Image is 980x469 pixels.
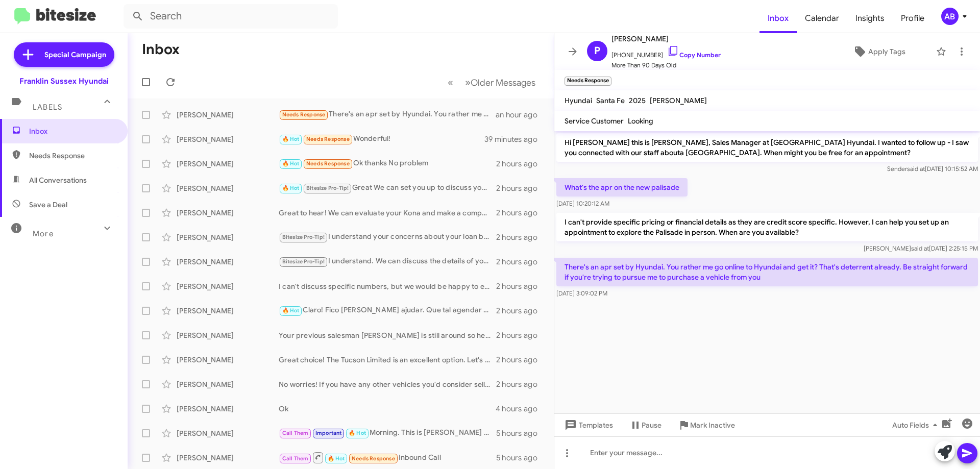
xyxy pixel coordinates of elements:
[29,126,116,136] span: Inbox
[442,72,459,93] button: Previous
[29,151,116,161] span: Needs Response
[611,60,721,70] span: More Than 90 Days Old
[562,416,613,434] span: Templates
[690,416,735,434] span: Mark Inactive
[496,232,546,242] div: 2 hours ago
[177,281,279,291] div: [PERSON_NAME]
[279,404,496,414] div: Ok
[282,455,309,462] span: Call Them
[279,231,496,243] div: I understand your concerns about your loan balance. We can evaluate your Durango and see how much...
[864,244,978,252] span: [PERSON_NAME] [DATE] 2:25:15 PM
[282,185,300,191] span: 🔥 Hot
[565,96,592,105] span: Hyundai
[279,427,496,439] div: Morning. This is [PERSON_NAME] reaching out on behalf of [PERSON_NAME]. Im sure he gave you a roc...
[594,43,600,59] span: P
[611,33,721,45] span: [PERSON_NAME]
[642,416,661,434] span: Pause
[282,307,300,314] span: 🔥 Hot
[670,416,743,434] button: Mark Inactive
[556,133,978,162] p: Hi [PERSON_NAME] this is [PERSON_NAME], Sales Manager at [GEOGRAPHIC_DATA] Hyundai. I wanted to f...
[177,232,279,242] div: [PERSON_NAME]
[279,281,496,291] div: I can't discuss specific numbers, but we would be happy to evaluate your vehicle. Would you like ...
[496,428,546,438] div: 5 hours ago
[496,355,546,365] div: 2 hours ago
[496,208,546,218] div: 2 hours ago
[19,76,109,86] div: Franklin Sussex Hyundai
[177,110,279,120] div: [PERSON_NAME]
[496,281,546,291] div: 2 hours ago
[496,257,546,267] div: 2 hours ago
[496,453,546,463] div: 5 hours ago
[33,229,54,238] span: More
[352,455,395,462] span: Needs Response
[33,103,62,112] span: Labels
[177,159,279,169] div: [PERSON_NAME]
[279,158,496,169] div: Ok thanks No problem
[282,160,300,167] span: 🔥 Hot
[887,165,978,172] span: Sender [DATE] 10:15:52 AM
[471,77,535,88] span: Older Messages
[611,45,721,60] span: [PHONE_NUMBER]
[142,41,180,58] h1: Inbox
[177,355,279,365] div: [PERSON_NAME]
[496,159,546,169] div: 2 hours ago
[29,200,67,210] span: Save a Deal
[177,257,279,267] div: [PERSON_NAME]
[893,4,933,33] a: Profile
[282,136,300,142] span: 🔥 Hot
[177,306,279,316] div: [PERSON_NAME]
[465,76,471,89] span: »
[282,234,325,240] span: Bitesize Pro-Tip!
[556,178,688,196] p: What's the apr on the new palisade
[177,379,279,389] div: [PERSON_NAME]
[448,76,453,89] span: «
[884,416,949,434] button: Auto Fields
[629,96,646,105] span: 2025
[282,258,325,265] span: Bitesize Pro-Tip!
[279,109,496,120] div: There's an apr set by Hyundai. You rather me go online to Hyundai and get it? That's deterrent al...
[177,134,279,144] div: [PERSON_NAME]
[279,379,496,389] div: No worries! If you have any other vehicles you'd consider selling, we'd love to take a look. Woul...
[496,110,546,120] div: an hour ago
[496,183,546,193] div: 2 hours ago
[556,213,978,241] p: I can't provide specific pricing or financial details as they are credit score specific. However,...
[177,208,279,218] div: [PERSON_NAME]
[933,8,969,25] button: AB
[459,72,542,93] button: Next
[177,330,279,340] div: [PERSON_NAME]
[496,379,546,389] div: 2 hours ago
[554,416,621,434] button: Templates
[279,133,484,145] div: Wonderful!
[44,50,106,60] span: Special Campaign
[282,430,309,436] span: Call Them
[496,330,546,340] div: 2 hours ago
[29,175,87,185] span: All Conversations
[306,136,350,142] span: Needs Response
[279,182,496,194] div: Great We can set you up to discuss your options when you come in for service. Just reach out and ...
[177,428,279,438] div: [PERSON_NAME]
[628,116,653,126] span: Looking
[496,404,546,414] div: 4 hours ago
[315,430,342,436] span: Important
[621,416,670,434] button: Pause
[556,200,609,207] span: [DATE] 10:20:12 AM
[565,77,611,86] small: Needs Response
[279,256,496,267] div: I understand. We can discuss the details of your Tucson when you visit the dealership. Let’s sche...
[826,42,931,61] button: Apply Tags
[279,355,496,365] div: Great choice! The Tucson Limited is an excellent option. Let's schedule a time for you to visit a...
[847,4,893,33] a: Insights
[759,4,797,33] a: Inbox
[279,330,496,340] div: Your previous salesman [PERSON_NAME] is still around so he will gladly help!
[797,4,847,33] a: Calendar
[177,183,279,193] div: [PERSON_NAME]
[565,116,624,126] span: Service Customer
[282,111,326,118] span: Needs Response
[484,134,546,144] div: 39 minutes ago
[911,244,929,252] span: said at
[496,306,546,316] div: 2 hours ago
[279,208,496,218] div: Great to hear! We can evaluate your Kona and make a competitive offer. Let’s schedule a time for ...
[279,305,496,316] div: Claro! Fico [PERSON_NAME] ajudar. Que tal agendar um horário para conversar mais sobre a venda do...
